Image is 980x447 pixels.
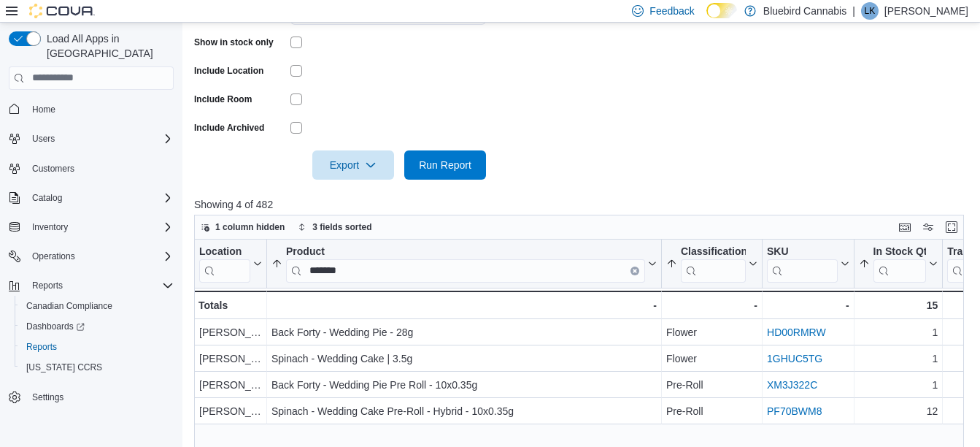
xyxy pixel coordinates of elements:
a: Reports [20,338,63,356]
label: Include Location [194,65,263,77]
button: Inventory [3,217,180,237]
button: SKU [767,245,849,282]
a: Customers [26,160,80,177]
button: Users [26,130,61,148]
div: - [666,297,757,314]
span: Reports [32,280,63,291]
div: Flower [666,324,757,341]
p: Bluebird Cannabis [763,2,846,20]
button: Reports [15,337,180,357]
nav: Complex example [9,93,174,446]
input: Dark Mode [706,3,737,18]
div: Location [199,245,250,259]
div: Flower [666,350,757,367]
label: Include Archived [194,122,264,134]
p: Showing 4 of 482 [194,197,971,212]
button: Clear input [630,266,639,275]
button: Location [199,245,262,282]
span: Dashboards [20,318,174,335]
span: Canadian Compliance [20,297,174,315]
p: [PERSON_NAME] [884,2,968,20]
div: [PERSON_NAME] [199,376,262,394]
div: Back Forty - Wedding Pie Pre Roll - 10x0.35g [271,376,657,394]
div: [PERSON_NAME] [199,402,262,420]
a: 1GHUC5TG [767,353,822,364]
button: In Stock Qty [859,245,938,282]
button: Settings [3,386,180,408]
span: Export [321,150,385,180]
div: Product [286,245,645,259]
span: Operations [32,251,75,262]
div: Pre-Roll [666,402,757,420]
button: Keyboard shortcuts [896,218,914,236]
span: Run Report [419,158,471,172]
button: ProductClear input [271,245,657,282]
div: Classification [681,245,746,282]
span: Feedback [649,4,694,18]
div: Spinach - Wedding Cake | 3.5g [271,350,657,367]
div: Pre-Roll [666,376,757,394]
button: Operations [26,248,81,265]
div: 1 [859,350,938,367]
button: Inventory [26,218,74,236]
button: Customers [3,158,180,179]
span: Catalog [26,189,174,207]
span: Inventory [26,218,174,236]
span: Reports [26,341,57,353]
button: 1 column hidden [195,218,290,236]
button: Canadian Compliance [15,296,180,316]
a: XM3J322C [767,379,817,391]
span: Washington CCRS [20,359,174,376]
span: 3 fields sorted [312,221,371,233]
span: LK [865,2,876,20]
label: Show in stock only [194,37,274,48]
span: Catalog [32,192,62,204]
button: Reports [3,275,180,296]
div: 12 [859,402,938,420]
div: Location [199,245,250,282]
button: Export [312,150,394,180]
div: Luma Khoury [861,2,879,20]
button: Run Report [404,150,486,180]
div: - [271,297,657,314]
div: - [767,297,849,314]
img: Cova [29,4,95,18]
p: | [852,2,855,20]
a: Home [26,101,61,118]
button: Operations [3,246,180,267]
div: [PERSON_NAME] [199,350,262,367]
div: 15 [859,297,938,314]
button: 3 fields sorted [292,218,377,236]
div: SKU [767,245,838,259]
div: Spinach - Wedding Cake Pre-Roll - Hybrid - 10x0.35g [271,402,657,420]
span: [US_STATE] CCRS [26,362,102,373]
span: Settings [32,391,63,403]
button: Reports [26,277,69,294]
button: Catalog [26,189,68,207]
div: Classification [681,245,746,259]
span: Dashboards [26,321,85,332]
a: PF70BWM8 [767,405,822,417]
div: [PERSON_NAME] [199,324,262,341]
button: Classification [666,245,757,282]
div: Product [286,245,645,282]
button: Home [3,99,180,120]
div: 1 [859,324,938,341]
div: In Stock Qty [873,245,927,282]
a: [US_STATE] CCRS [20,359,108,376]
a: Dashboards [20,318,90,335]
span: Settings [26,388,174,406]
div: Totals [198,297,262,314]
button: Catalog [3,188,180,208]
button: Enter fullscreen [943,218,960,236]
span: Home [32,104,55,115]
span: Operations [26,248,174,265]
span: Canadian Compliance [26,300,112,312]
span: 1 column hidden [215,221,285,233]
span: Users [26,130,174,148]
a: HD00RMRW [767,326,826,338]
span: Customers [32,163,74,175]
div: 1 [859,376,938,394]
span: Home [26,100,174,118]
